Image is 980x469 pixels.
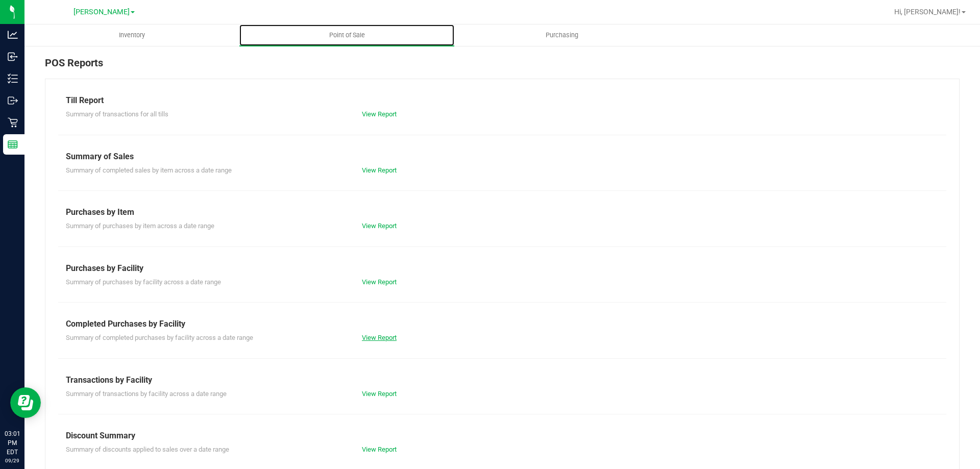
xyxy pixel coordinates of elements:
[24,24,239,46] a: Inventory
[362,334,397,341] a: View Report
[66,390,227,398] span: Summary of transactions by facility across a date range
[362,446,397,453] a: View Report
[5,457,20,464] p: 09/29
[66,151,939,163] div: Summary of Sales
[362,222,397,230] a: View Report
[66,222,214,230] span: Summary of purchases by item across a date range
[8,95,18,106] inline-svg: Outbound
[105,31,159,40] span: Inventory
[45,55,960,79] div: POS Reports
[66,278,221,286] span: Summary of purchases by facility across a date range
[362,110,397,118] a: View Report
[454,24,669,46] a: Purchasing
[8,52,18,62] inline-svg: Inbound
[66,166,232,174] span: Summary of completed sales by item across a date range
[362,278,397,286] a: View Report
[73,8,130,16] span: [PERSON_NAME]
[66,318,939,330] div: Completed Purchases by Facility
[66,262,939,275] div: Purchases by Facility
[8,139,18,150] inline-svg: Reports
[362,166,397,174] a: View Report
[532,31,592,40] span: Purchasing
[66,334,253,341] span: Summary of completed purchases by facility across a date range
[66,110,168,118] span: Summary of transactions for all tills
[8,30,18,40] inline-svg: Analytics
[5,429,20,457] p: 03:01 PM EDT
[10,387,41,418] iframe: Resource center
[66,206,939,218] div: Purchases by Item
[8,117,18,128] inline-svg: Retail
[239,24,454,46] a: Point of Sale
[894,8,961,16] span: Hi, [PERSON_NAME]!
[362,390,397,398] a: View Report
[66,446,229,453] span: Summary of discounts applied to sales over a date range
[8,73,18,84] inline-svg: Inventory
[66,94,939,107] div: Till Report
[315,31,379,40] span: Point of Sale
[66,374,939,386] div: Transactions by Facility
[66,430,939,442] div: Discount Summary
